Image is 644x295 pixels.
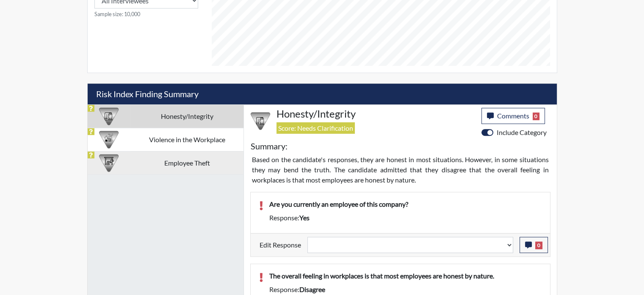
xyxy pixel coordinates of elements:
[535,242,542,249] span: 0
[88,84,557,104] h5: Risk Index Finding Summary
[99,130,119,149] img: CATEGORY%20ICON-26.eccbb84f.png
[497,112,529,120] span: Comments
[263,213,548,223] div: Response:
[94,10,198,18] small: Sample size: 10,000
[299,285,325,293] span: disagree
[533,112,540,120] span: 0
[301,237,520,253] div: Update the test taker's response, the change might impact the score
[520,237,548,253] button: 0
[99,107,119,126] img: CATEGORY%20ICON-11.a5f294f4.png
[251,141,287,151] h5: Summary:
[251,111,270,131] img: CATEGORY%20ICON-11.a5f294f4.png
[269,271,542,281] p: The overall feeling in workplaces is that most employees are honest by nature.
[276,108,475,120] h4: Honesty/Integrity
[130,104,243,128] td: Honesty/Integrity
[299,214,310,222] span: yes
[260,237,301,253] label: Edit Response
[130,151,243,174] td: Employee Theft
[481,108,545,124] button: Comments0
[269,199,542,209] p: Are you currently an employee of this company?
[252,155,549,185] p: Based on the candidate's responses, they are honest in most situations. However, in some situatio...
[130,128,243,151] td: Violence in the Workplace
[263,284,548,295] div: Response:
[497,127,547,138] label: Include Category
[99,153,119,173] img: CATEGORY%20ICON-07.58b65e52.png
[276,122,355,134] span: Score: Needs Clarification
